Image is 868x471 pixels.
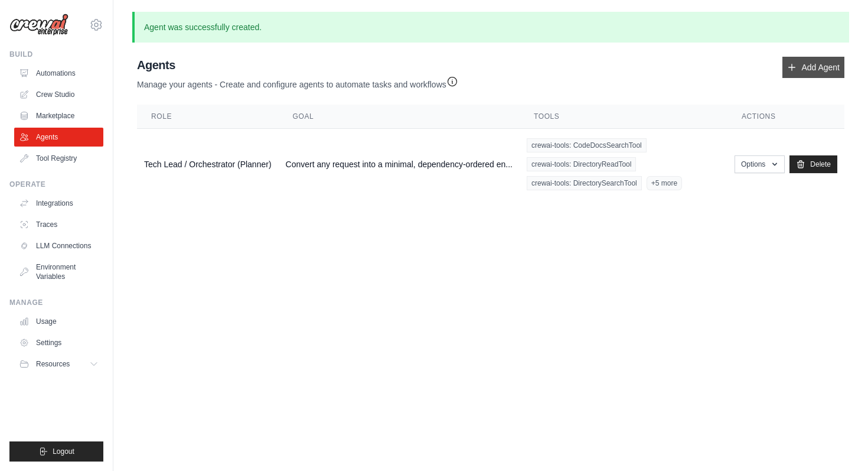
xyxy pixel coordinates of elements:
a: LLM Connections [14,236,103,255]
a: Add Agent [782,57,844,78]
a: Usage [14,312,103,331]
span: crewai-tools: CodeDocsSearchTool [527,138,647,152]
a: Traces [14,215,103,234]
span: Resources [36,359,70,369]
p: Manage your agents - Create and configure agents to automate tasks and workflows [137,73,458,90]
span: Logout [53,447,74,456]
a: Settings [14,333,103,352]
div: Build [9,50,103,59]
span: crewai-tools: DirectorySearchTool [527,176,642,190]
a: Integrations [14,194,103,213]
th: Tools [520,105,727,129]
button: Options [735,155,785,173]
td: Tech Lead / Orchestrator (Planner) [137,129,279,200]
a: Tool Registry [14,149,103,168]
a: Environment Variables [14,258,103,286]
td: Convert any request into a minimal, dependency-ordered en... [279,129,520,200]
a: Automations [14,64,103,83]
th: Actions [727,105,844,129]
a: Delete [789,155,837,173]
a: Crew Studio [14,85,103,104]
th: Role [137,105,279,129]
a: Agents [14,128,103,147]
span: +5 more [647,176,682,190]
div: Operate [9,180,103,189]
div: Manage [9,298,103,307]
h2: Agents [137,57,458,73]
button: Resources [14,355,103,373]
img: Logo [9,14,68,36]
a: Marketplace [14,106,103,125]
th: Goal [279,105,520,129]
button: Logout [9,441,103,462]
p: Agent was successfully created. [132,12,849,43]
span: crewai-tools: DirectoryReadTool [527,157,636,171]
